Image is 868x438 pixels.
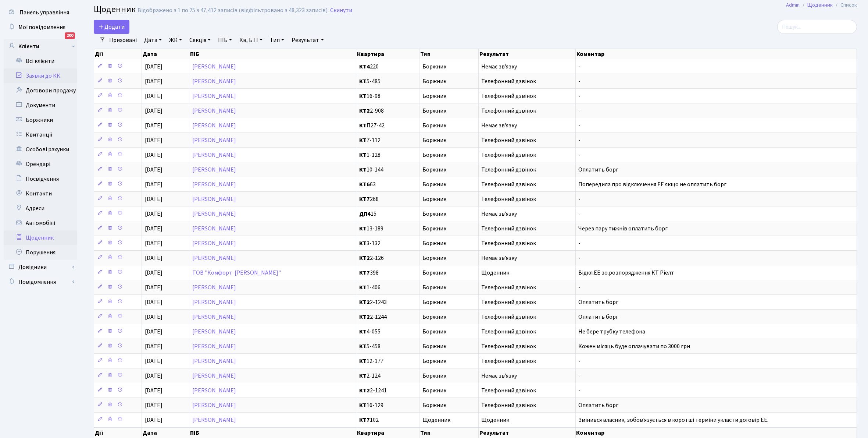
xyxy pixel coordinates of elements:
[330,7,352,14] a: Скинути
[422,373,475,379] span: Боржник
[482,402,572,408] span: Телефонний дзвінок
[192,92,236,100] a: [PERSON_NAME]
[482,388,572,393] span: Телефонний дзвінок
[422,64,475,70] span: Боржник
[482,196,572,202] span: Телефонний дзвінок
[359,137,416,143] span: 7-112
[422,329,475,335] span: Боржник
[359,298,370,306] b: КТ2
[94,3,136,16] span: Щоденник
[106,34,140,46] a: Приховані
[145,92,162,100] span: [DATE]
[4,201,77,216] a: Адреси
[359,328,367,336] b: КТ
[99,23,125,31] span: Додати
[4,142,77,157] a: Особові рахунки
[359,151,367,159] b: КТ
[359,64,416,70] span: 220
[419,49,479,59] th: Тип
[192,151,236,159] a: [PERSON_NAME]
[192,121,236,130] a: [PERSON_NAME]
[579,239,581,247] span: -
[142,49,190,59] th: Дата
[145,166,162,174] span: [DATE]
[482,108,572,114] span: Телефонний дзвінок
[4,245,77,260] a: Порушення
[422,285,475,290] span: Боржник
[422,226,475,232] span: Боржник
[189,49,356,59] th: ПІБ
[359,121,367,130] b: КТ
[145,357,162,365] span: [DATE]
[777,20,857,34] input: Пошук...
[359,180,370,188] b: КТ6
[192,63,236,71] a: [PERSON_NAME]
[192,386,236,395] a: [PERSON_NAME]
[422,240,475,246] span: Боржник
[4,172,77,186] a: Посвідчення
[359,254,370,262] b: КТ2
[422,211,475,217] span: Боржник
[192,283,236,292] a: [PERSON_NAME]
[359,196,416,202] span: 268
[4,39,77,54] a: Клієнти
[359,123,416,128] span: П27-42
[192,239,236,247] a: [PERSON_NAME]
[579,121,581,130] span: -
[137,7,329,14] div: Відображено з 1 по 25 з 47,412 записів (відфільтровано з 48,323 записів).
[482,137,572,143] span: Телефонний дзвінок
[192,77,236,85] a: [PERSON_NAME]
[145,225,162,233] span: [DATE]
[482,167,572,173] span: Телефонний дзвінок
[186,34,214,46] a: Секція
[359,299,416,305] span: 2-1243
[359,240,416,246] span: 3-132
[359,239,367,247] b: КТ
[482,123,572,128] span: Немає зв'язку
[422,196,475,202] span: Боржник
[579,210,581,218] span: -
[192,328,236,336] a: [PERSON_NAME]
[579,92,581,100] span: -
[359,388,416,393] span: 2-1241
[422,402,475,408] span: Боржник
[145,210,162,218] span: [DATE]
[359,386,370,395] b: КТ2
[267,34,287,46] a: Тип
[145,386,162,395] span: [DATE]
[579,401,619,409] span: Оплатить борг
[482,181,572,187] span: Телефонний дзвінок
[359,269,370,277] b: КТ7
[145,416,162,424] span: [DATE]
[359,342,367,350] b: КТ
[482,93,572,99] span: Телефонний дзвінок
[145,239,162,247] span: [DATE]
[145,328,162,336] span: [DATE]
[192,269,281,277] a: ТОВ "Комфорт-[PERSON_NAME]"
[192,342,236,350] a: [PERSON_NAME]
[141,34,165,46] a: Дата
[359,92,367,100] b: КТ
[422,255,475,261] span: Боржник
[359,417,416,423] span: 102
[192,180,236,188] a: [PERSON_NAME]
[4,260,77,275] a: Довідники
[359,357,367,365] b: КТ
[576,49,857,59] th: Коментар
[215,34,235,46] a: ПІБ
[579,166,619,174] span: Оплатить борг
[94,49,142,59] th: Дії
[482,329,572,335] span: Телефонний дзвінок
[359,77,367,85] b: КТ
[482,417,572,423] span: Щоденник
[359,136,367,144] b: КТ
[94,20,129,34] a: Додати
[145,342,162,350] span: [DATE]
[359,329,416,335] span: 4-055
[579,107,581,115] span: -
[192,107,236,115] a: [PERSON_NAME]
[579,357,581,365] span: -
[192,401,236,409] a: [PERSON_NAME]
[289,34,326,46] a: Результат
[4,68,77,83] a: Заявки до КК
